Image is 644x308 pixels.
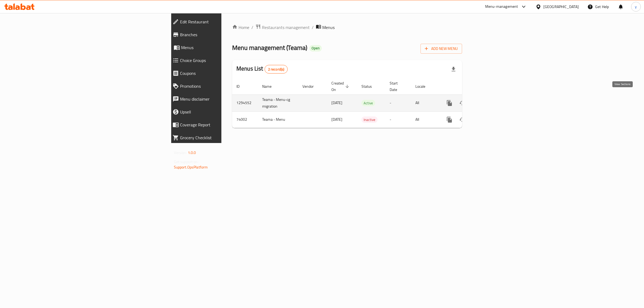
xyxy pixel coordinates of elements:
span: Active [361,100,375,106]
td: All [411,94,439,111]
span: Upsell [180,109,275,115]
button: Change Status [456,97,469,109]
span: Grocery Checklist [180,134,275,141]
a: Menus [168,41,279,54]
li: / [312,24,314,31]
button: more [443,97,456,109]
a: Upsell [168,105,279,118]
a: Grocery Checklist [168,131,279,144]
div: Total records count [265,65,288,74]
span: Add New Menu [425,45,458,52]
button: more [443,113,456,126]
div: Menu-management [485,3,518,10]
h2: Menus List [236,65,288,74]
span: Inactive [361,117,378,123]
td: - [385,94,411,111]
span: Branches [180,31,275,38]
span: [DATE] [331,99,342,106]
a: Coverage Report [168,118,279,131]
span: ID [236,83,247,90]
div: [GEOGRAPHIC_DATA] [543,4,579,10]
span: [DATE] [331,116,342,123]
a: Choice Groups [168,54,279,67]
span: y [635,4,637,10]
nav: breadcrumb [232,24,462,31]
a: Menu disclaimer [168,93,279,105]
td: - [385,111,411,128]
button: Change Status [456,113,469,126]
span: Promotions [180,83,275,89]
span: Open [309,46,322,50]
span: Edit Restaurant [180,19,275,25]
a: Edit Restaurant [168,15,279,28]
span: Choice Groups [180,57,275,64]
div: Open [309,45,322,52]
a: Promotions [168,80,279,93]
span: Restaurants management [262,24,310,31]
span: Created On [331,80,351,93]
span: Get support on: [174,158,199,165]
span: Name [262,83,279,90]
a: Support.OpsPlatform [174,164,208,171]
span: Coverage Report [180,122,275,128]
span: Menus [181,44,275,51]
span: Coupons [180,70,275,76]
span: Locale [415,83,432,90]
table: enhanced table [232,78,499,128]
span: Version: [174,149,187,156]
span: Menu disclaimer [180,96,275,102]
div: Export file [447,63,460,76]
span: Start Date [390,80,405,93]
th: Actions [439,78,499,95]
span: Menus [322,24,335,31]
button: Add New Menu [420,44,462,54]
span: Status [361,83,379,90]
span: Vendor [302,83,321,90]
a: Restaurants management [255,24,310,31]
span: 2 record(s) [265,67,288,72]
span: 1.0.0 [188,149,196,156]
a: Coupons [168,67,279,80]
td: All [411,111,439,128]
a: Branches [168,28,279,41]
